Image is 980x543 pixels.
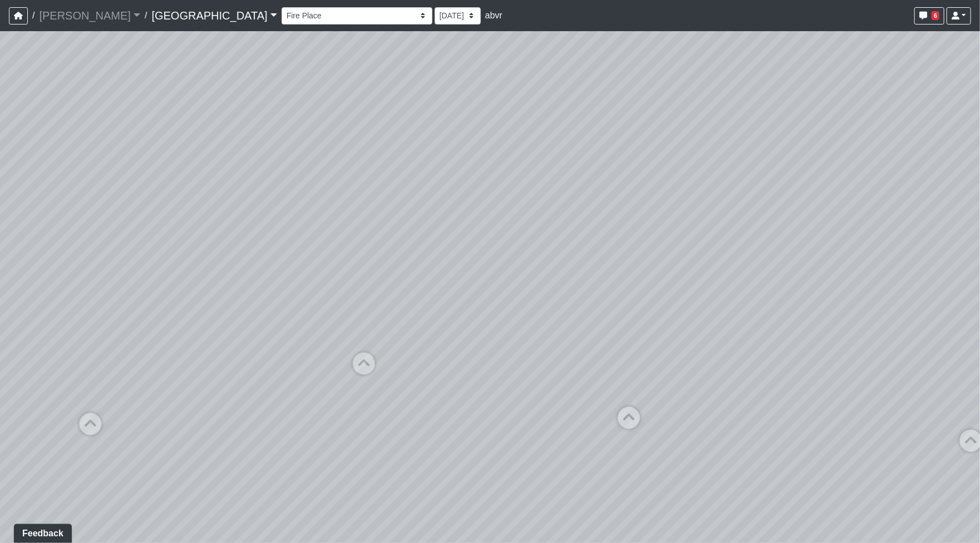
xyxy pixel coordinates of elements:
[151,4,277,27] a: [GEOGRAPHIC_DATA]
[140,4,151,27] span: /
[28,4,39,27] span: /
[8,521,74,543] iframe: Ybug feedback widget
[39,4,140,27] a: [PERSON_NAME]
[485,11,503,20] span: abvr
[932,11,939,20] span: 6
[914,7,944,25] button: 6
